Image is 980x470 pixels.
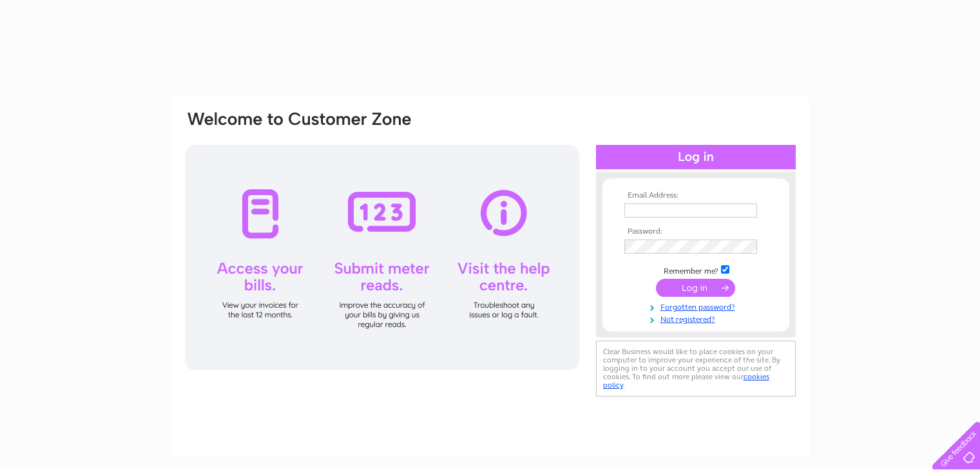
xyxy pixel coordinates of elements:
th: Password: [621,227,771,236]
a: Not registered? [624,312,771,324]
th: Email Address: [621,191,771,200]
div: Clear Business would like to place cookies on your computer to improve your experience of the sit... [596,341,796,397]
a: cookies policy [603,372,769,390]
td: Remember me? [621,263,771,276]
input: Submit [656,279,735,297]
a: Forgotten password? [624,300,771,312]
